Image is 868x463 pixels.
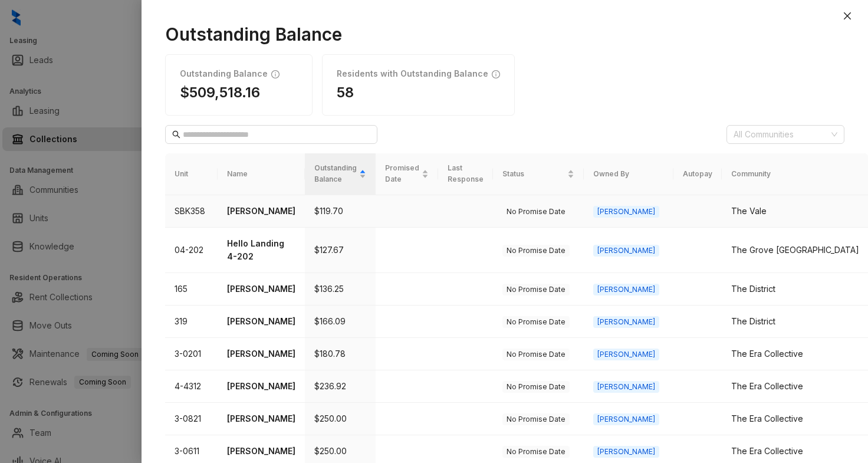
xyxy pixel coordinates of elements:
span: info-circle [271,69,280,79]
td: $127.67 [305,228,376,273]
th: Last Response [438,153,493,195]
p: [PERSON_NAME] [227,380,295,393]
td: 4-4312 [165,370,218,403]
td: 3-0201 [165,338,218,370]
div: The Era Collective [731,445,859,458]
td: SBK358 [165,195,218,228]
span: [PERSON_NAME] [593,206,659,218]
span: [PERSON_NAME] [593,245,659,257]
span: close [843,11,852,21]
h1: Outstanding Balance [165,24,844,45]
td: 04-202 [165,228,218,273]
div: The Era Collective [731,347,859,360]
span: Outstanding Balance [314,163,357,185]
div: The Vale [731,205,859,218]
p: [PERSON_NAME] [227,347,295,360]
h1: $509,518.16 [180,84,298,101]
span: search [172,130,180,139]
p: [PERSON_NAME] [227,283,295,295]
td: $166.09 [305,306,376,338]
td: $119.70 [305,195,376,228]
p: [PERSON_NAME] [227,445,295,458]
span: Promised Date [385,163,419,185]
td: 319 [165,306,218,338]
h1: Outstanding Balance [180,69,268,79]
th: Name [218,153,305,195]
p: [PERSON_NAME] [227,412,295,425]
h1: Residents with Outstanding Balance [337,69,488,79]
span: No Promise Date [502,446,570,458]
span: No Promise Date [502,413,570,425]
div: The Grove [GEOGRAPHIC_DATA] [731,244,859,257]
span: [PERSON_NAME] [593,446,659,458]
div: The Era Collective [731,380,859,393]
th: Status [493,153,584,195]
span: [PERSON_NAME] [593,284,659,295]
span: No Promise Date [502,316,570,328]
td: $250.00 [305,403,376,435]
span: [PERSON_NAME] [593,381,659,393]
button: Close [840,9,854,23]
td: 3-0821 [165,403,218,435]
span: No Promise Date [502,381,570,393]
th: Owned By [584,153,673,195]
p: Hello Landing 4-202 [227,237,295,263]
div: The Era Collective [731,412,859,425]
th: Promised Date [376,153,438,195]
th: Unit [165,153,218,195]
span: [PERSON_NAME] [593,349,659,360]
div: The District [731,283,859,295]
span: No Promise Date [502,349,570,360]
span: [PERSON_NAME] [593,413,659,425]
span: info-circle [492,69,500,79]
td: 165 [165,273,218,306]
td: $136.25 [305,273,376,306]
h1: 58 [337,84,500,101]
div: The District [731,315,859,328]
p: [PERSON_NAME] [227,205,295,218]
span: [PERSON_NAME] [593,316,659,328]
td: $236.92 [305,370,376,403]
span: No Promise Date [502,245,570,257]
td: $180.78 [305,338,376,370]
th: Autopay [673,153,722,195]
span: Status [502,169,565,180]
span: No Promise Date [502,284,570,295]
p: [PERSON_NAME] [227,315,295,328]
span: No Promise Date [502,206,570,218]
